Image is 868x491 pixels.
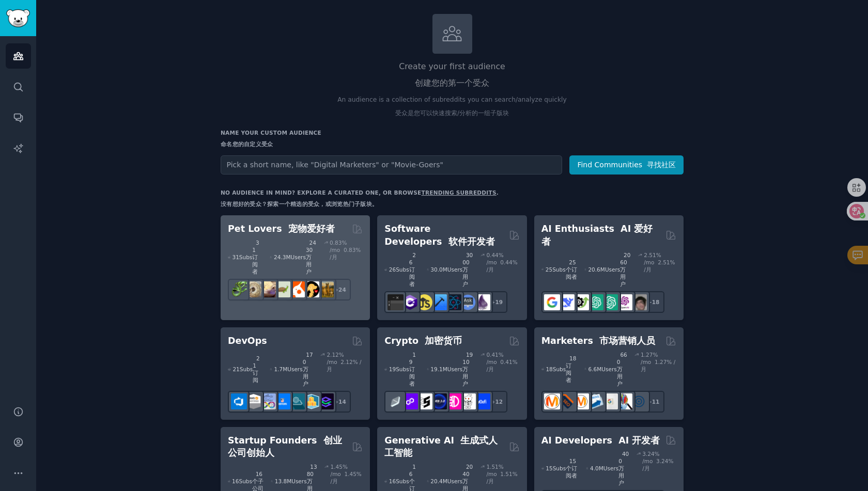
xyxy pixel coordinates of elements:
div: 2.51 % /mo [644,251,676,288]
img: OpenAIDev [616,294,632,310]
div: 19.1M Users [427,351,473,387]
font: 1910 万用户 [462,352,473,387]
p: An audience is a collection of subreddits you can search/analyze quickly [221,96,684,122]
h3: Name your custom audience [221,129,684,152]
img: ethstaker [416,393,432,409]
img: CryptoNews [460,393,476,409]
div: + 24 [329,279,351,300]
img: leopardgeckos [260,281,276,297]
font: 3000 万用户 [462,252,473,287]
img: MarketingResearch [616,393,632,409]
font: 3.24% /月 [642,458,673,471]
font: 创建您的第一个受众 [415,78,489,88]
img: dogbreed [318,281,334,297]
h2: Pet Lovers [228,223,335,235]
h2: AI Enthusiasts [541,223,662,248]
img: Docker_DevOps [260,393,276,409]
font: 宠物爱好者 [288,224,335,234]
div: 0.41 % /mo [486,351,519,387]
h2: Startup Founders [228,434,348,460]
div: 4.0M Users [586,450,629,486]
img: AWS_Certified_Experts [245,393,261,409]
img: AItoolsCatalog [573,294,589,310]
img: aws_cdk [303,393,319,409]
font: 2.12% /月 [327,359,361,372]
font: 19 订阅者 [409,352,416,387]
font: 创业公司创始人 [228,435,342,458]
img: ethfinance [388,393,404,409]
div: 19 Sub s [384,351,419,387]
font: 31 订阅者 [252,240,259,275]
img: reactnative [445,294,461,310]
h2: DevOps [228,335,267,347]
img: turtle [274,281,290,297]
h2: Generative AI [384,434,505,460]
img: Emailmarketing [587,393,603,409]
div: 3.24 % /mo [642,450,676,486]
div: 1.27 % /mo [641,351,676,387]
font: 1.45% /月 [331,471,362,484]
font: 660 万用户 [617,352,627,387]
div: 0.44 % /mo [486,251,519,288]
img: bigseo [559,393,575,409]
font: 0.41% /月 [486,359,517,372]
img: platformengineering [289,393,305,409]
font: 15 个订阅者 [566,458,577,479]
img: elixir [474,294,490,310]
font: 命名您的自定义受众 [221,141,273,147]
img: iOSProgramming [431,294,447,310]
div: 25 Sub s [541,251,577,288]
div: 2.12 % /mo [327,351,363,387]
div: + 19 [486,291,507,313]
font: 软件开发者 [448,236,495,247]
img: ballpython [245,281,261,297]
img: software [388,294,404,310]
font: 170 万用户 [303,352,313,387]
div: 24.3M Users [270,239,316,275]
img: chatgpt_prompts_ [602,294,618,310]
font: AI 开发者 [618,435,660,446]
div: + 14 [329,391,351,413]
div: + 18 [643,291,664,313]
img: herpetology [231,281,247,297]
font: 1.51% /月 [486,471,517,484]
img: OnlineMarketing [631,393,647,409]
font: 寻找社区 [647,161,676,169]
font: 2060 万用户 [620,252,630,287]
img: AskMarketing [573,393,589,409]
div: 18 Sub s [541,351,577,387]
img: googleads [602,393,618,409]
img: DevOpsLinks [274,393,290,409]
img: GummySearch logo [6,9,30,27]
div: 15 Sub s [541,450,579,486]
font: 21 订阅 [253,355,259,383]
input: Pick a short name, like "Digital Marketers" or "Movie-Goers" [221,155,562,175]
div: 0.83 % /mo [330,239,363,275]
img: PlatformEngineers [318,393,334,409]
h2: Crypto [384,335,462,347]
font: 加密货币 [425,336,462,346]
img: GoogleGeminiAI [544,294,560,310]
font: 18 订阅者 [566,355,576,383]
div: 26 Sub s [384,251,419,288]
font: 没有想好的受众？探索一个精选的受众，或浏览热门子版块。 [221,201,378,207]
font: AI 爱好者 [541,224,653,247]
h2: AI Developers [541,434,660,447]
button: Find Communities 寻找社区 [569,155,684,175]
img: 0xPolygon [402,393,418,409]
img: chatgpt_promptDesign [587,294,603,310]
img: PetAdvice [303,281,319,297]
font: 受众是您可以快速搜索/分析的一组子版块 [395,109,509,117]
img: defiblockchain [445,393,461,409]
font: 25 个订阅者 [566,259,577,280]
img: ArtificalIntelligence [631,294,647,310]
img: content_marketing [544,393,560,409]
div: + 12 [486,391,507,413]
h2: Software Developers [384,223,505,248]
font: 市场营销人员 [599,336,655,346]
font: 26 订阅者 [409,252,416,287]
font: 2430 万用户 [306,240,316,275]
font: 2.51% /月 [644,259,675,273]
font: 400 万用户 [618,451,629,486]
div: 21 Sub s [228,351,262,387]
